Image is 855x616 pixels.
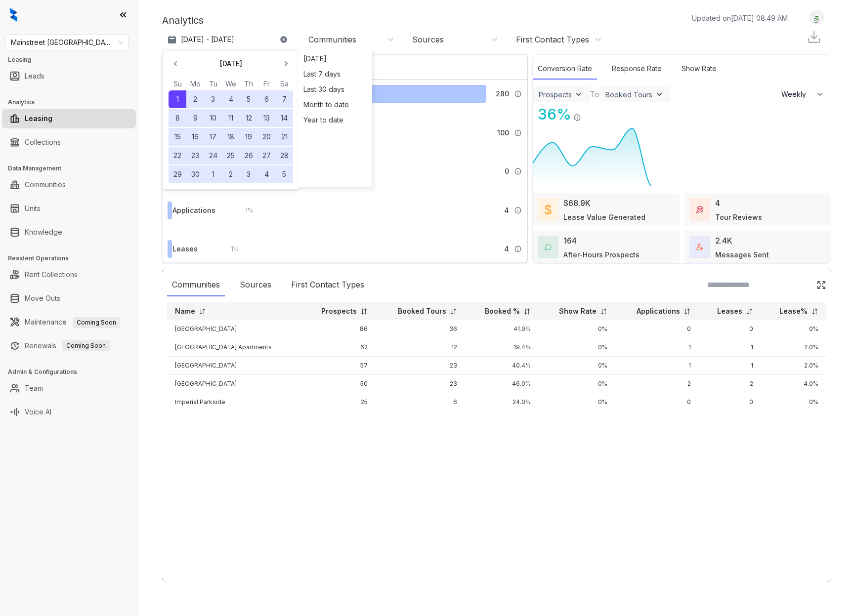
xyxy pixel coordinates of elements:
button: 25 [222,147,240,164]
li: Units [2,199,136,218]
td: 0% [761,393,826,411]
div: 164 [563,235,577,246]
button: 20 [257,128,275,146]
div: [DATE] [300,51,370,66]
li: Team [2,378,136,398]
div: Year to date [300,112,370,127]
span: 280 [496,88,509,99]
td: 0% [539,357,615,375]
td: 0% [539,393,615,411]
button: 28 [275,147,293,164]
button: 22 [169,147,186,164]
div: First Contact Types [516,34,589,45]
td: [GEOGRAPHIC_DATA] Apartments [167,338,301,357]
td: 0 [699,393,761,411]
td: 0 [699,320,761,338]
td: 46.0% [465,375,539,393]
td: 36 [376,320,465,338]
th: Wednesday [222,79,240,89]
img: Info [573,114,581,122]
li: Leads [2,66,136,86]
td: 50 [301,375,376,393]
button: 23 [186,147,204,164]
div: Lease Value Generated [563,212,645,222]
p: Booked % [485,306,520,316]
td: 41.9% [465,320,539,338]
th: Saturday [275,79,293,89]
h3: Analytics [8,98,138,107]
div: Messages Sent [715,249,769,260]
img: AfterHoursConversations [545,244,552,251]
p: Name [175,306,195,316]
li: Maintenance [2,312,136,332]
button: 13 [257,109,275,127]
td: 57 [301,357,376,375]
td: 0% [539,320,615,338]
td: 2.0% [761,357,826,375]
th: Friday [257,79,275,89]
button: 5 [240,90,257,108]
button: 10 [204,109,222,127]
th: Sunday [169,79,186,89]
th: Tuesday [204,79,222,89]
li: Knowledge [2,222,136,242]
button: 15 [169,128,186,146]
img: ViewFilterArrow [654,89,664,99]
button: Weekly [775,85,831,103]
img: Info [514,90,522,98]
button: [DATE] - [DATE] [162,31,296,48]
p: Leases [717,306,742,316]
li: Communities [2,175,136,195]
a: Units [25,199,41,218]
a: Communities [25,175,66,195]
button: 17 [204,128,222,146]
img: sorting [684,308,691,315]
img: sorting [746,308,753,315]
button: 3 [240,165,257,183]
button: 29 [169,165,186,183]
div: Last 30 days [300,82,370,97]
span: Coming Soon [62,340,110,351]
h3: Data Management [8,164,138,173]
button: 1 [169,90,186,108]
p: [DATE] [219,59,242,69]
td: [GEOGRAPHIC_DATA] [167,357,301,375]
div: 4 [715,197,720,209]
div: Sources [235,274,276,296]
li: Collections [2,132,136,152]
img: Info [514,206,522,214]
div: Show Rate [677,58,722,80]
button: 14 [275,109,293,127]
td: 1 [699,357,761,375]
div: Communities [308,34,356,45]
a: Leads [25,66,44,86]
img: UserAvatar [810,12,823,23]
li: Move Outs [2,288,136,308]
img: sorting [199,308,206,315]
button: 24 [204,147,222,164]
button: 5 [275,165,293,183]
button: 11 [222,109,240,127]
td: 0% [539,375,615,393]
a: Move Outs [25,288,60,308]
button: 2 [186,90,204,108]
div: $68.9K [563,197,591,209]
div: After-Hours Prospects [563,249,640,260]
button: 19 [240,128,257,146]
h3: Leasing [8,55,138,64]
td: 19.4% [465,338,539,357]
td: 23 [376,357,465,375]
button: 8 [169,109,186,127]
div: Prospects [539,90,572,99]
p: Booked Tours [398,306,446,316]
button: 12 [240,109,257,127]
td: 0 [615,393,699,411]
li: Renewals [2,336,136,356]
th: Thursday [240,79,257,89]
button: 30 [186,165,204,183]
a: Knowledge [25,222,62,242]
div: 2.4K [715,235,732,246]
span: 4 [504,244,509,254]
span: Coming Soon [73,317,120,328]
td: 25 [301,393,376,411]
